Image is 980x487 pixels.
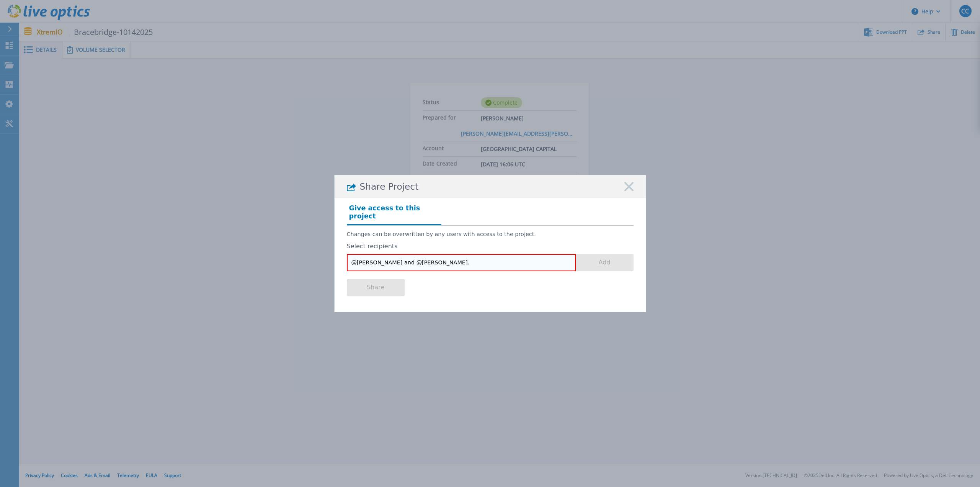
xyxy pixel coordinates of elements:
[347,231,634,238] p: Changes can be overwritten by any users with access to the project.
[347,202,441,225] h4: Give access to this project
[347,279,405,296] button: Share
[360,182,419,192] span: Share Project
[347,243,634,250] label: Select recipients
[347,254,576,271] input: Enter email address
[576,254,634,271] button: Add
